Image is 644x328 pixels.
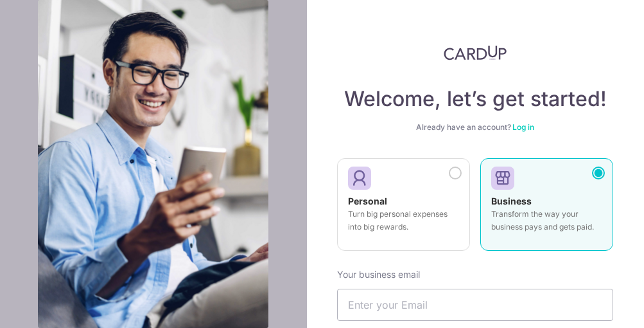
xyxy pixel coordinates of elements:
div: Already have an account? [337,122,613,132]
a: Log in [512,122,534,132]
p: Turn big personal expenses into big rewards. [348,208,459,233]
strong: Business [491,196,532,206]
input: Enter your Email [337,289,613,321]
h4: Welcome, let’s get started! [337,86,613,112]
img: CardUp Logo [444,45,507,60]
label: Your business email [337,268,420,281]
a: Business Transform the way your business pays and gets paid. [480,158,613,259]
a: Personal Turn big personal expenses into big rewards. [337,158,470,259]
strong: Personal [348,196,387,206]
p: Transform the way your business pays and gets paid. [491,208,602,233]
